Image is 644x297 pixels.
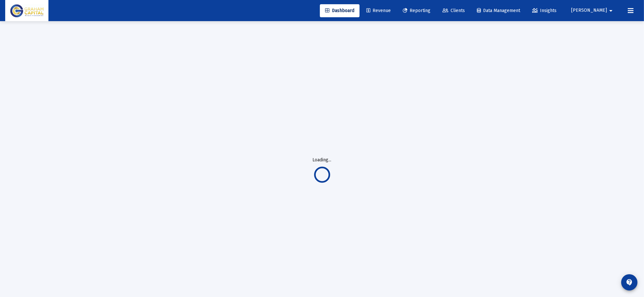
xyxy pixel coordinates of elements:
span: Insights [532,8,557,13]
span: Dashboard [325,8,354,13]
mat-icon: contact_support [625,278,633,286]
span: Data Management [477,8,520,13]
mat-icon: arrow_drop_down [607,4,615,17]
span: [PERSON_NAME] [571,8,607,13]
a: Revenue [361,4,396,17]
button: [PERSON_NAME] [563,4,623,17]
span: Revenue [366,8,391,13]
span: Reporting [403,8,430,13]
a: Data Management [472,4,525,17]
span: Clients [442,8,465,13]
img: Dashboard [10,4,44,17]
a: Insights [527,4,562,17]
a: Reporting [398,4,436,17]
a: Clients [437,4,470,17]
a: Dashboard [320,4,360,17]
